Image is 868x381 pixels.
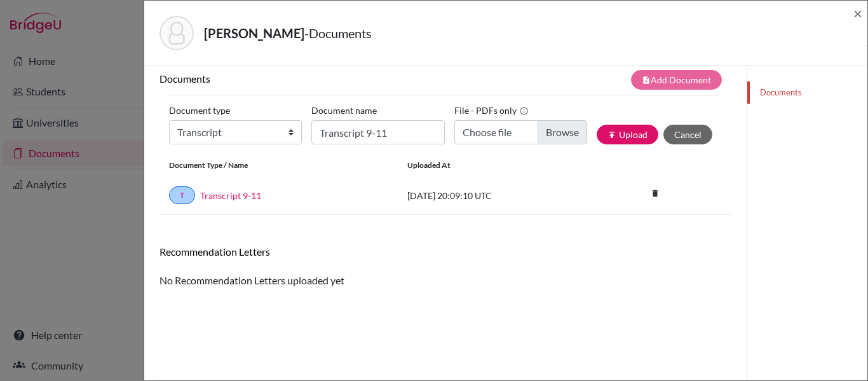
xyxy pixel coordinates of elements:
button: Cancel [663,125,712,144]
a: delete [646,186,665,203]
i: delete [646,184,665,203]
label: File - PDFs only [454,100,529,120]
i: publish [607,130,616,139]
label: Document name [311,100,377,120]
strong: [PERSON_NAME] [204,25,304,41]
button: publishUpload [597,125,658,144]
span: - Documents [304,25,372,41]
label: Document type [169,100,230,120]
span: × [853,4,862,22]
button: note_addAdd Document [631,70,722,90]
a: Transcript 9-11 [200,189,261,202]
i: note_add [642,76,651,85]
h6: Documents [159,73,445,85]
div: Document Type / Name [159,160,398,171]
div: No Recommendation Letters uploaded yet [159,246,731,288]
div: Uploaded at [398,160,588,171]
div: [DATE] 20:09:10 UTC [398,189,588,202]
button: Close [853,6,862,21]
a: T [169,186,195,204]
a: Documents [747,81,867,104]
h6: Recommendation Letters [159,246,731,258]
